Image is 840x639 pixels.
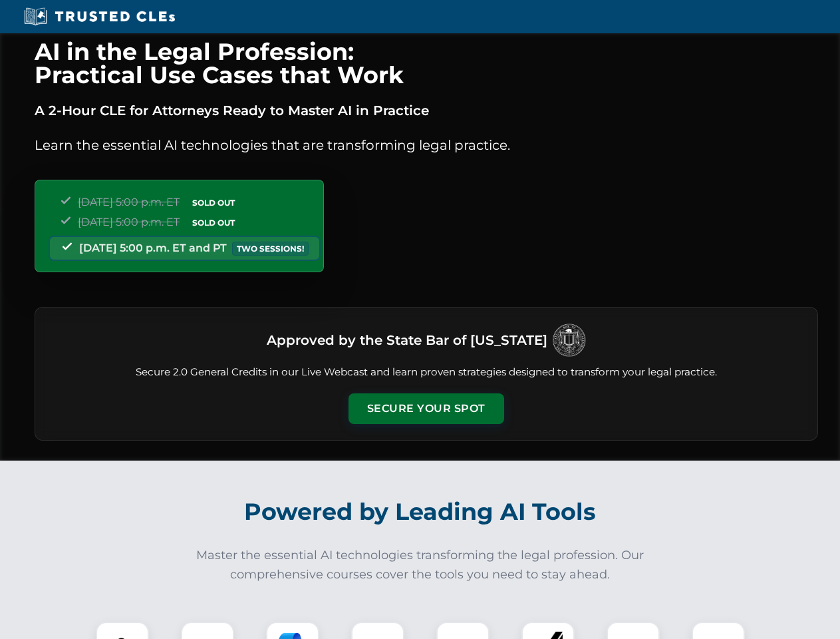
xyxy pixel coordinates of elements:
span: [DATE] 5:00 p.m. ET [78,216,180,228]
span: [DATE] 5:00 p.m. ET [78,196,180,208]
span: SOLD OUT [188,196,239,210]
img: Trusted CLEs [20,7,179,27]
button: Secure Your Spot [349,393,504,424]
p: Master the essential AI technologies transforming the legal profession. Our comprehensive courses... [188,546,653,584]
span: SOLD OUT [188,216,239,230]
h3: Approved by the State Bar of [US_STATE] [267,328,547,352]
img: Logo [553,323,586,357]
p: Secure 2.0 General Credits in our Live Webcast and learn proven strategies designed to transform ... [51,365,801,380]
p: Learn the essential AI technologies that are transforming legal practice. [35,134,818,156]
p: A 2-Hour CLE for Attorneys Ready to Master AI in Practice [35,100,818,121]
h2: Powered by Leading AI Tools [52,489,789,535]
h1: AI in the Legal Profession: Practical Use Cases that Work [35,40,818,87]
